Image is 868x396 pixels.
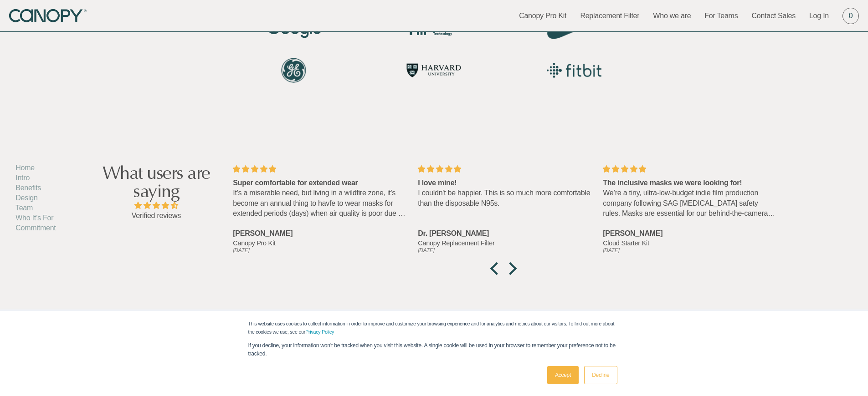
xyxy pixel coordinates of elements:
div: 5 stars [418,164,592,174]
h2: What users are saying [87,164,226,200]
a: 0 [842,8,859,24]
a: Cloud Starter Kit [603,239,777,248]
p: I couldn't be happier. This is so much more comfortable than the disposable N95s. [418,188,592,208]
span: This website uses cookies to collect information in order to improve and customize your browsing ... [248,321,615,335]
a: Canopy Pro Kit [519,11,566,21]
div: Super comfortable for extended wear [233,178,407,188]
span: 4.52 stars [87,200,226,211]
a: Privacy Policy [305,329,334,335]
a: Accept [547,366,579,384]
a: For Teams [704,11,738,21]
p: It's a miserable need, but living in a wildfire zone, it's become an annual thing to havfe to wea... [233,188,407,218]
a: Who we are [653,11,691,21]
a: Home [15,164,35,172]
div: I love mine! [418,178,592,188]
div: [DATE] [233,248,407,253]
a: Replacement Filter [580,11,639,21]
a: Who It’s For [15,214,53,222]
a: Verified reviews [132,212,181,219]
a: Intro [15,174,30,182]
div: 5 stars [603,164,777,174]
div: Dr. [PERSON_NAME] [418,228,592,239]
div: [DATE] [603,248,777,253]
div: [PERSON_NAME] [603,228,777,239]
a: Team [15,204,33,212]
a: Contact Sales [751,11,796,21]
div: [DATE] [418,248,592,253]
a: Design [15,194,37,202]
span: 0 [849,11,853,21]
a: Log In [809,11,829,21]
p: We’re a tiny, ultra-low-budget indie film production company following SAG [MEDICAL_DATA] safety ... [603,188,777,218]
p: If you decline, your information won’t be tracked when you visit this website. A single cookie wi... [248,341,620,358]
a: Commitment [15,224,56,232]
div: 5 stars [233,164,407,174]
div: The inclusive masks we were looking for! [603,178,777,188]
div: [PERSON_NAME] [233,228,407,239]
a: Benefits [15,184,41,192]
a: Decline [584,366,617,384]
a: Canopy Replacement Filter [418,239,592,248]
a: Canopy Pro Kit [233,239,407,248]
